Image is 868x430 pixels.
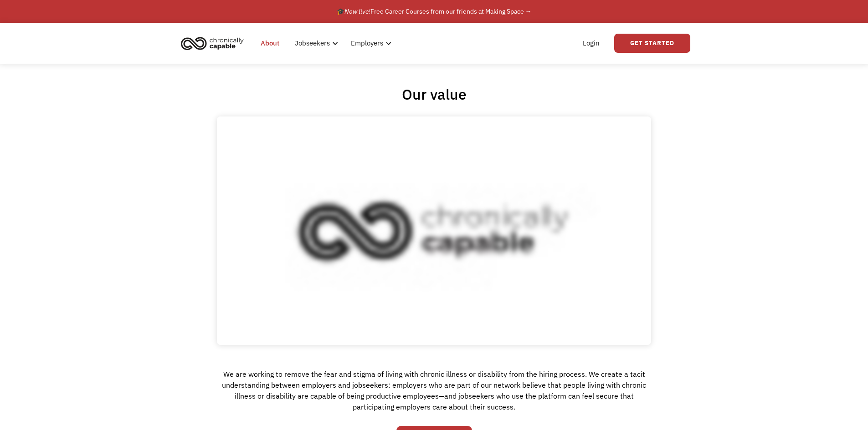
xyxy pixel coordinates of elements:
[614,34,690,53] a: Get Started
[178,33,247,53] img: Chronically Capable logo
[255,29,285,58] a: About
[351,38,383,49] div: Employers
[577,29,605,58] a: Login
[345,29,394,58] div: Employers
[217,366,651,421] div: We are working to remove the fear and stigma of living with chronic illness or disability from th...
[295,38,330,49] div: Jobseekers
[344,7,370,15] em: Now live!
[178,33,251,53] a: home
[402,85,467,103] h1: Our value
[337,6,532,17] div: 🎓 Free Career Courses from our friends at Making Space →
[289,29,341,58] div: Jobseekers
